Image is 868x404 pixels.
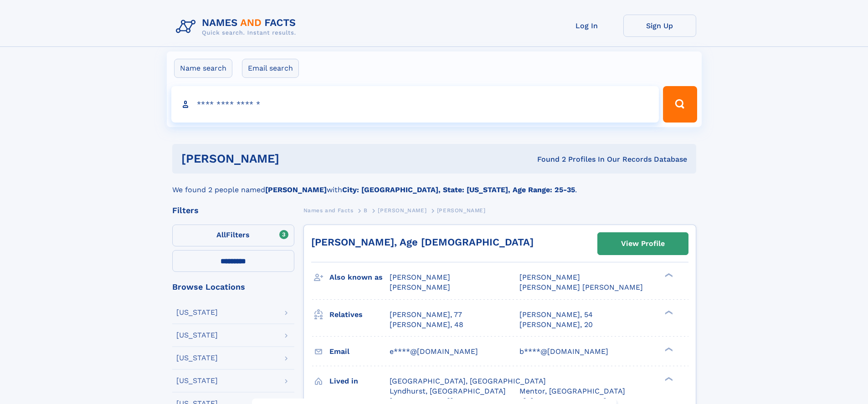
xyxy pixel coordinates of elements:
[172,174,696,195] div: We found 2 people named with .
[390,283,450,291] span: [PERSON_NAME]
[519,310,593,320] a: [PERSON_NAME], 54
[663,346,673,352] div: ❯
[329,344,390,359] h3: Email
[663,272,673,278] div: ❯
[378,205,426,216] a: [PERSON_NAME]
[172,15,303,39] img: Logo Names and Facts
[242,59,299,78] label: Email search
[181,153,408,164] h1: [PERSON_NAME]
[390,273,450,281] span: [PERSON_NAME]
[329,307,390,322] h3: Relatives
[329,270,390,285] h3: Also known as
[390,387,506,395] span: Lyndhurst, [GEOGRAPHIC_DATA]
[172,206,294,215] div: Filters
[408,154,687,164] div: Found 2 Profiles In Our Records Database
[364,207,368,214] span: B
[519,387,625,395] span: Mentor, [GEOGRAPHIC_DATA]
[342,185,575,194] b: City: [GEOGRAPHIC_DATA], State: [US_STATE], Age Range: 25-35
[311,236,534,248] a: [PERSON_NAME], Age [DEMOGRAPHIC_DATA]
[621,233,665,254] div: View Profile
[663,309,673,315] div: ❯
[216,230,226,239] span: All
[390,377,546,385] span: [GEOGRAPHIC_DATA], [GEOGRAPHIC_DATA]
[378,207,426,214] span: [PERSON_NAME]
[519,283,643,291] span: [PERSON_NAME] [PERSON_NAME]
[623,15,696,37] a: Sign Up
[174,59,232,78] label: Name search
[172,283,294,291] div: Browse Locations
[550,15,623,37] a: Log In
[329,373,390,389] h3: Lived in
[176,332,218,339] div: [US_STATE]
[303,205,354,216] a: Names and Facts
[663,376,673,382] div: ❯
[390,320,463,330] a: [PERSON_NAME], 48
[519,273,580,281] span: [PERSON_NAME]
[176,309,218,316] div: [US_STATE]
[265,185,327,194] b: [PERSON_NAME]
[172,225,294,246] label: Filters
[171,86,659,123] input: search input
[176,377,218,384] div: [US_STATE]
[437,207,486,214] span: [PERSON_NAME]
[176,354,218,362] div: [US_STATE]
[519,320,593,330] a: [PERSON_NAME], 20
[364,205,368,216] a: B
[598,233,688,255] a: View Profile
[663,86,697,123] button: Search Button
[390,310,462,320] a: [PERSON_NAME], 77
